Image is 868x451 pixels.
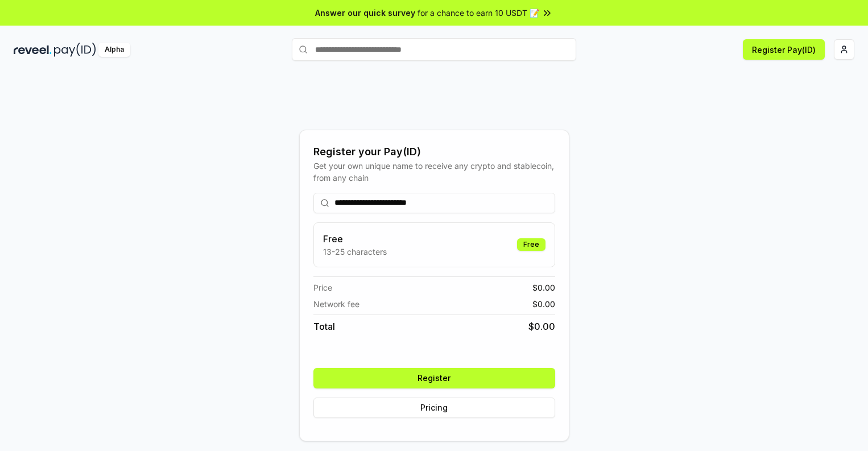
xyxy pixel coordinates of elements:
[323,246,387,258] p: 13-25 characters
[315,7,415,19] span: Answer our quick survey
[313,320,335,333] span: Total
[313,298,359,310] span: Network fee
[14,43,52,57] img: reveel_dark
[313,368,555,388] button: Register
[313,160,555,184] div: Get your own unique name to receive any crypto and stablecoin, from any chain
[743,39,825,60] button: Register Pay(ID)
[517,238,545,251] div: Free
[313,282,332,293] span: Price
[98,43,130,57] div: Alpha
[532,282,555,293] span: $ 0.00
[54,43,96,57] img: pay_id
[418,7,539,19] span: for a chance to earn 10 USDT 📝
[313,398,555,418] button: Pricing
[323,232,387,246] h3: Free
[532,298,555,310] span: $ 0.00
[528,320,555,333] span: $ 0.00
[313,144,555,160] div: Register your Pay(ID)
